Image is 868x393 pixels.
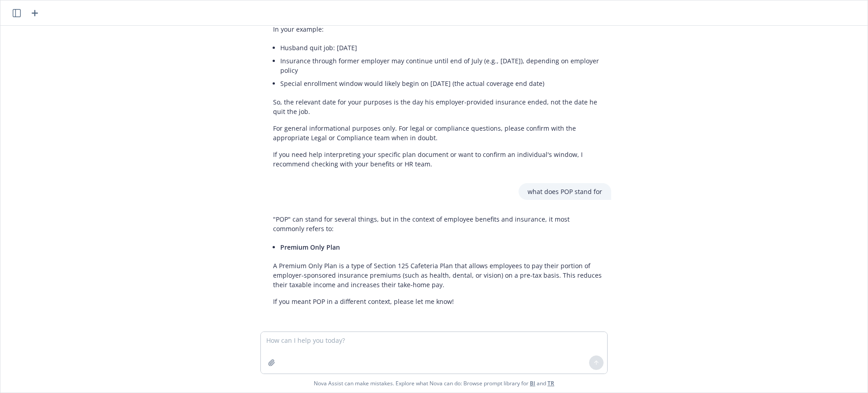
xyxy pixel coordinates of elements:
li: Special enrollment window would likely begin on [DATE] (the actual coverage end date) [280,77,602,90]
span: Premium Only Plan [280,243,340,251]
p: For general informational purposes only. For legal or compliance questions, please confirm with t... [273,123,602,142]
li: Husband quit job: [DATE] [280,41,602,54]
p: If you need help interpreting your specific plan document or want to confirm an individual's wind... [273,150,602,169]
p: what does POP stand for [528,187,602,196]
a: TR [547,379,554,387]
p: So, the relevant date for your purposes is the day his employer-provided insurance ended, not the... [273,97,602,116]
p: A Premium Only Plan is a type of Section 125 Cafeteria Plan that allows employees to pay their po... [273,261,602,289]
span: Nova Assist can make mistakes. Explore what Nova can do: Browse prompt library for and [314,374,554,393]
p: "POP" can stand for several things, but in the context of employee benefits and insurance, it mos... [273,214,602,233]
li: Insurance through former employer may continue until end of July (e.g., [DATE]), depending on emp... [280,54,602,77]
a: BI [530,379,535,387]
p: In your example: [273,24,602,34]
p: If you meant POP in a different context, please let me know! [273,297,602,306]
